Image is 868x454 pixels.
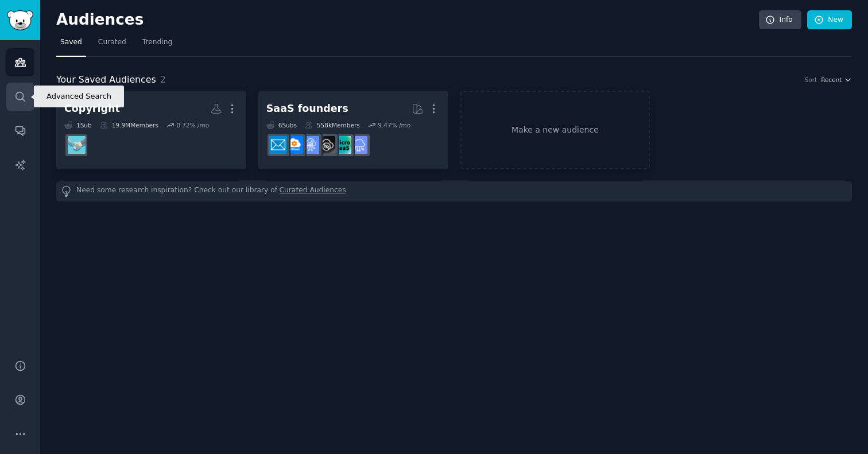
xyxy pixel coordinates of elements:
span: Trending [142,37,172,48]
span: Recent [821,76,842,84]
a: Curated Audiences [280,185,346,197]
div: 0.72 % /mo [176,121,209,129]
img: technology [68,136,86,154]
a: Make a new audience [460,91,650,169]
img: NoCodeSaaS [317,136,335,154]
a: Saved [56,33,86,57]
a: Curated [94,33,130,57]
div: Need some research inspiration? Check out our library of [56,181,852,201]
div: 1 Sub [64,121,92,129]
img: SaaS_Email_Marketing [269,136,287,154]
span: Curated [98,37,126,48]
img: microsaas [334,136,351,154]
div: 558k Members [305,121,360,129]
button: Recent [821,76,852,84]
a: Trending [138,33,176,57]
div: 9.47 % /mo [378,121,410,129]
h2: Audiences [56,11,759,29]
a: SaaS founders6Subs558kMembers9.47% /moSaaSmicrosaasNoCodeSaaSSaaSSalesB2BSaaSSaaS_Email_Marketing [258,91,448,169]
img: B2BSaaS [285,136,303,154]
div: Copyright [64,102,120,116]
div: SaaS founders [266,102,348,116]
div: Sort [805,76,817,84]
span: 2 [160,74,166,85]
div: 19.9M Members [100,121,158,129]
a: Copyright1Sub19.9MMembers0.72% /motechnology [56,91,246,169]
a: New [807,10,852,30]
img: SaaS [350,136,367,154]
a: Info [759,10,801,30]
img: GummySearch logo [7,10,33,30]
img: SaaSSales [301,136,319,154]
div: 6 Sub s [266,121,297,129]
span: Your Saved Audiences [56,73,156,87]
span: Saved [60,37,82,48]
